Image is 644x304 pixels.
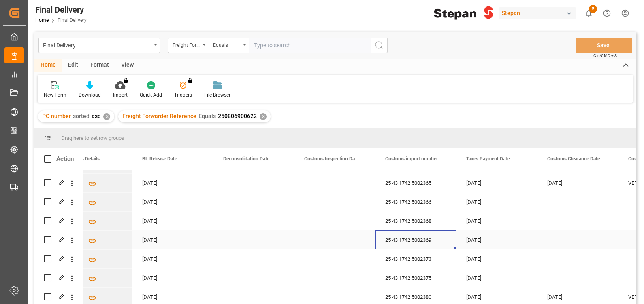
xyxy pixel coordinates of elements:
div: [DATE] [132,211,213,230]
div: [DATE] [132,230,213,249]
div: 25 43 1742 5002369 [375,230,456,249]
div: 25 43 1742 5002373 [375,249,456,268]
div: Home [34,59,62,72]
button: open menu [168,38,209,53]
span: BL Release Date [142,156,177,162]
div: [DATE] [456,192,537,211]
span: Drag here to set row groups [61,135,124,141]
div: Action [56,155,74,163]
div: Freight Forwarder Reference [173,40,200,49]
div: 25 43 1742 5002366 [375,192,456,211]
div: View [115,59,140,72]
div: 25 43 1742 5002365 [375,173,456,192]
span: 250806900622 [218,113,257,119]
button: Help Center [598,4,616,22]
div: Stepan [499,7,576,19]
div: [DATE] [537,173,618,192]
div: [DATE] [132,268,213,287]
span: Deconsolidation Date [223,156,269,162]
div: [DATE] [456,230,537,249]
div: [DATE] [456,173,537,192]
div: [DATE] [132,173,213,192]
input: Type to search [249,38,371,53]
span: 9 [589,5,597,13]
div: Format [84,59,115,72]
div: Press SPACE to select this row. [34,173,83,192]
button: open menu [209,38,249,53]
span: sorted [73,113,90,119]
span: Ctrl/CMD + S [593,53,617,59]
div: 25 43 1742 5002368 [375,211,456,230]
button: search button [371,38,388,53]
span: Customs Inspection Date [304,156,358,162]
span: asc [92,113,100,119]
span: Customs Clearance Date [547,156,600,162]
button: show 9 new notifications [580,4,598,22]
button: Save [576,38,632,53]
div: Final Delivery [43,40,151,50]
div: [DATE] [132,249,213,268]
div: Press SPACE to select this row. [34,249,83,268]
div: Edit [62,59,84,72]
img: Stepan_Company_logo.svg.png_1713531530.png [434,6,493,20]
span: Taxes Payment Date [466,156,510,162]
div: 25 43 1742 5002375 [375,268,456,287]
div: [DATE] [456,249,537,268]
div: [DATE] [456,268,537,287]
span: Customs import number [385,156,438,162]
div: Press SPACE to select this row. [34,230,83,249]
div: Press SPACE to select this row. [34,211,83,230]
div: Final Delivery [35,4,87,16]
div: ✕ [260,113,267,120]
button: open menu [38,38,160,53]
div: [DATE] [456,211,537,230]
div: Quick Add [140,91,162,99]
div: Equals [213,40,241,49]
div: Download [79,91,101,99]
a: Home [35,17,49,23]
div: [DATE] [132,192,213,211]
button: Stepan [499,5,580,21]
div: File Browser [204,91,230,99]
span: Equals [198,113,216,119]
div: ✕ [103,113,110,120]
div: New Form [44,91,66,99]
div: Press SPACE to select this row. [34,268,83,287]
div: Press SPACE to select this row. [34,192,83,211]
span: PO number [42,113,71,119]
span: Freight Forwarder Reference [122,113,196,119]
